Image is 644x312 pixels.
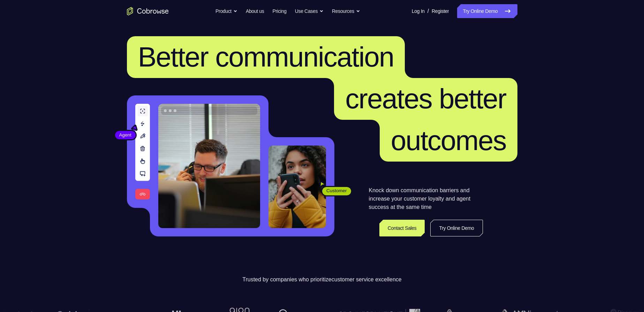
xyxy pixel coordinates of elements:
[369,186,483,211] p: Knock down communication barriers and increase your customer loyalty and agent success at the sam...
[138,41,394,72] span: Better communication
[272,4,286,18] a: Pricing
[432,4,449,18] a: Register
[427,7,429,15] span: /
[430,220,483,236] a: Try Online Demo
[457,4,517,18] a: Try Online Demo
[412,4,425,18] a: Log In
[127,7,169,15] a: Go to the home page
[268,146,326,228] img: A customer holding their phone
[332,276,402,282] span: customer service excellence
[158,104,260,228] img: A customer support agent talking on the phone
[295,4,324,18] button: Use Cases
[345,83,506,114] span: creates better
[379,220,425,236] a: Contact Sales
[215,4,237,18] button: Product
[246,4,264,18] a: About us
[391,125,506,156] span: outcomes
[332,4,360,18] button: Resources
